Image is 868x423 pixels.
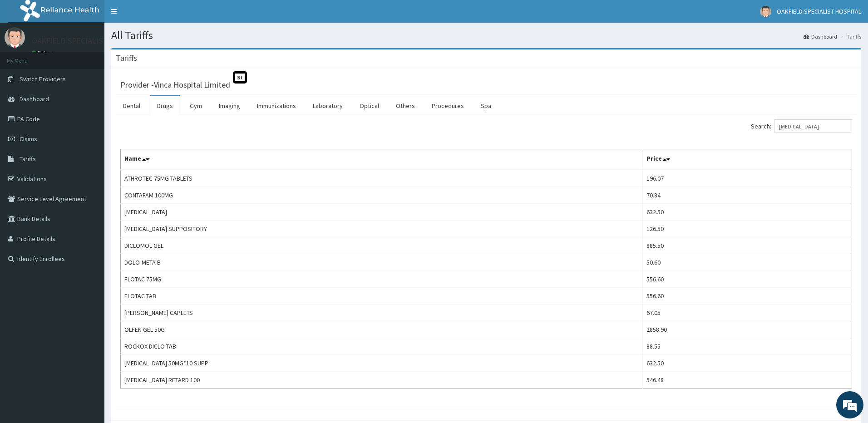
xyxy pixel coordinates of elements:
[5,248,173,280] textarea: Type your message and hit 'Enter'
[250,96,303,115] a: Immunizations
[20,155,36,163] span: Tariffs
[47,51,153,63] div: Chat with us now
[116,54,137,62] h3: Tariffs
[642,221,852,237] td: 126.50
[121,355,643,372] td: [MEDICAL_DATA] 50MG*10 SUPP
[838,33,861,40] li: Tariffs
[20,75,66,83] span: Switch Providers
[473,96,498,115] a: Spa
[182,96,209,115] a: Gym
[642,372,852,389] td: 546.48
[111,30,861,41] h1: All Tariffs
[121,338,643,355] td: ROCKOX DICLO TAB
[642,288,852,305] td: 556.60
[121,288,643,305] td: FLOTAC TAB
[116,96,148,115] a: Dental
[20,95,49,103] span: Dashboard
[642,305,852,321] td: 67.05
[121,372,643,389] td: [MEDICAL_DATA] RETARD 100
[751,119,852,133] label: Search:
[149,5,171,26] div: Minimize live chat window
[642,149,852,170] th: Price
[121,187,643,204] td: CONTAFAM 100MG
[760,6,771,17] img: User Image
[121,170,643,187] td: ATHROTEC 75MG TABLETS
[642,271,852,288] td: 556.60
[424,96,471,115] a: Procedures
[20,135,37,143] span: Claims
[121,271,643,288] td: FLOTAC 75MG
[121,237,643,254] td: DICLOMOL GEL
[121,149,643,170] th: Name
[642,187,852,204] td: 70.84
[642,170,852,187] td: 196.07
[120,81,230,89] h3: Provider - Vinca Hospital Limited
[642,321,852,338] td: 2858.90
[121,254,643,271] td: DOLO-META B
[642,237,852,254] td: 885.50
[212,96,247,115] a: Imaging
[306,96,350,115] a: Laboratory
[642,254,852,271] td: 50.60
[17,45,37,68] img: d_794563401_company_1708531726252_794563401
[233,71,247,84] span: St
[121,305,643,321] td: [PERSON_NAME] CAPLETS
[121,321,643,338] td: OLFEN GEL 50G
[53,114,125,206] span: We're online!
[352,96,386,115] a: Optical
[777,7,861,15] span: OAKFIELD SPECIALIST HOSPITAL
[642,355,852,372] td: 632.50
[150,96,180,115] a: Drugs
[121,221,643,237] td: [MEDICAL_DATA] SUPPOSITORY
[32,49,54,56] a: Online
[642,338,852,355] td: 88.55
[804,33,837,40] a: Dashboard
[642,204,852,221] td: 632.50
[774,119,852,133] input: Search:
[32,37,145,45] p: OAKFIELD SPECIALIST HOSPITAL
[389,96,422,115] a: Others
[121,204,643,221] td: [MEDICAL_DATA]
[5,27,25,48] img: User Image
